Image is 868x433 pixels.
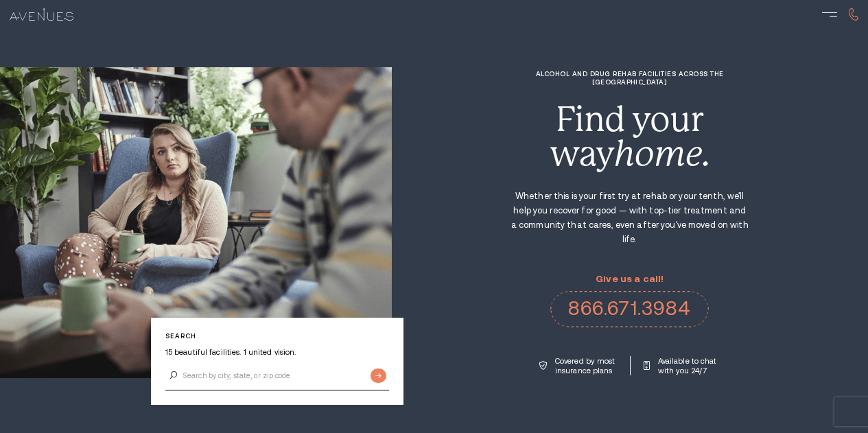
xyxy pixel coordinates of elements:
p: Whether this is your first try at rehab or your tenth, we'll help you recover for good — with top... [510,189,750,247]
input: Submit [371,368,386,383]
a: Covered by most insurance plans [539,356,618,375]
i: home. [614,134,710,174]
a: 866.671.3984 [550,291,709,327]
p: Covered by most insurance plans [555,356,618,375]
div: Find your way [510,102,750,172]
h1: Alcohol and Drug Rehab Facilities across the [GEOGRAPHIC_DATA] [510,70,750,85]
p: Give us a call! [550,274,709,284]
p: Search [165,332,389,340]
p: 15 beautiful facilities. 1 united vision. [165,347,389,357]
p: Available to chat with you 24/7 [658,356,720,375]
a: Available to chat with you 24/7 [644,356,720,375]
input: Search by city, state, or zip code [165,362,389,390]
